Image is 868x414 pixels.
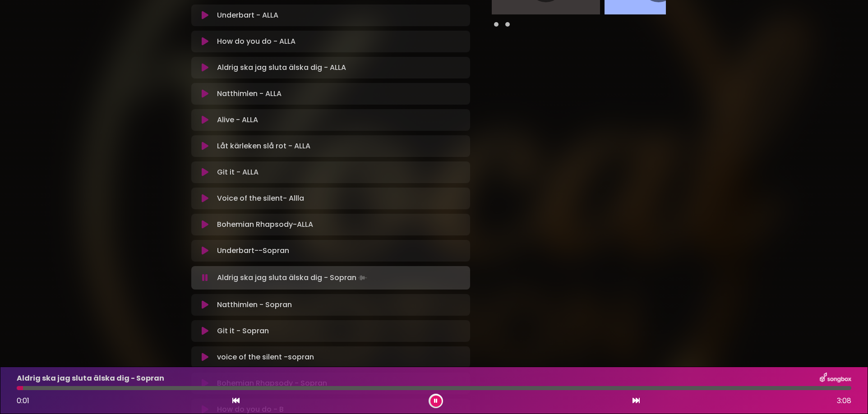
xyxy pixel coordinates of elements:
p: voice of the silent -sopran [217,352,314,363]
p: Voice of the silent- Allla [217,193,304,204]
p: Bohemian Rhapsody-ALLA [217,219,313,230]
span: 0:01 [17,396,29,406]
p: Aldrig ska jag sluta älska dig - Sopran [217,271,369,284]
p: Alive - ALLA [217,115,258,125]
p: Underbart--Sopran [217,245,289,256]
img: waveform4.gif [356,271,369,284]
p: Git it - Sopran [217,326,269,336]
p: Aldrig ska jag sluta älska dig - Sopran [17,373,164,384]
p: Låt kärleken slå rot - ALLA [217,141,310,152]
p: How do you do - ALLA [217,36,295,47]
span: 3:08 [837,396,851,406]
p: Natthimlen - ALLA [217,88,282,99]
p: Natthimlen - Sopran [217,299,292,310]
p: Aldrig ska jag sluta älska dig - ALLA [217,62,346,73]
p: Git it - ALLA [217,167,259,178]
p: Underbart - ALLA [217,10,278,21]
img: songbox-logo-white.png [820,373,851,384]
